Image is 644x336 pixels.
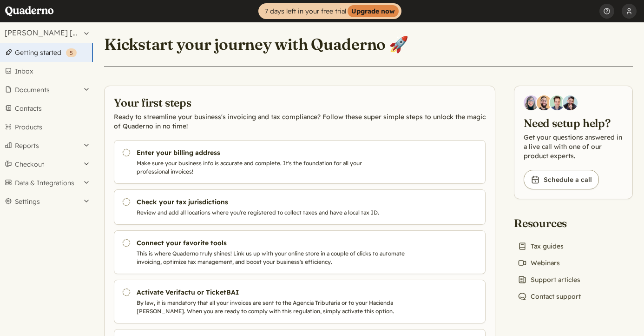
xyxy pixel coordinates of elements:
[137,249,415,266] p: This is where Quaderno truly shines! Link us up with your online store in a couple of clicks to a...
[514,216,585,231] h2: Resources
[114,230,486,274] a: Connect your favorite tools This is where Quaderno truly shines! Link us up with your online stor...
[114,112,486,131] p: Ready to streamline your business's invoicing and tax compliance? Follow these super simple steps...
[550,95,565,110] img: Ivo Oltmans, Business Developer at Quaderno
[104,34,408,54] h1: Kickstart your journey with Quaderno 🚀
[537,95,552,110] img: Jairo Fumero, Account Executive at Quaderno
[524,170,599,189] a: Schedule a call
[348,5,399,17] strong: Upgrade now
[514,273,584,286] a: Support articles
[114,140,486,184] a: Enter your billing address Make sure your business info is accurate and complete. It's the founda...
[114,189,486,225] a: Check your tax jurisdictions Review and add all locations where you're registered to collect taxe...
[524,116,623,131] h2: Need setup help?
[137,238,415,248] h3: Connect your favorite tools
[137,148,415,157] h3: Enter your billing address
[258,3,401,19] a: 7 days left in your free trialUpgrade now
[137,208,415,217] p: Review and add all locations where you're registered to collect taxes and have a local tax ID.
[524,95,539,110] img: Diana Carrasco, Account Executive at Quaderno
[114,280,486,323] a: Activate Verifactu or TicketBAI By law, it is mandatory that all your invoices are sent to the Ag...
[137,197,415,207] h3: Check your tax jurisdictions
[137,299,415,316] p: By law, it is mandatory that all your invoices are sent to the Agencia Tributaria or to your Haci...
[514,256,564,269] a: Webinars
[514,240,567,253] a: Tax guides
[563,95,578,110] img: Javier Rubio, DevRel at Quaderno
[524,133,623,161] p: Get your questions answered in a live call with one of our product experts.
[137,288,415,297] h3: Activate Verifactu or TicketBAI
[514,290,585,303] a: Contact support
[137,159,415,176] p: Make sure your business info is accurate and complete. It's the foundation for all your professio...
[114,95,486,110] h2: Your first steps
[70,49,73,56] span: 5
